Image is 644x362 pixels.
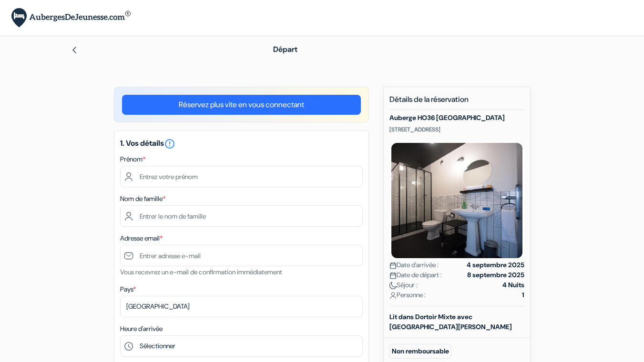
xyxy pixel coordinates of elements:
span: Séjour : [389,280,418,290]
input: Entrer adresse e-mail [120,245,363,266]
h5: Auberge HO36 [GEOGRAPHIC_DATA] [389,114,524,122]
b: Lit dans Dortoir Mixte avec [GEOGRAPHIC_DATA][PERSON_NAME] [389,312,512,331]
span: Personne : [389,290,426,300]
img: moon.svg [389,282,397,289]
small: Vous recevrez un e-mail de confirmation immédiatement [120,268,282,276]
p: [STREET_ADDRESS] [389,126,524,133]
strong: 4 septembre 2025 [467,260,524,270]
h5: Détails de la réservation [389,95,524,110]
input: Entrez votre prénom [120,166,363,187]
span: Date d'arrivée : [389,260,439,270]
img: user_icon.svg [389,292,397,299]
label: Nom de famille [120,194,165,204]
img: left_arrow.svg [71,46,78,54]
img: calendar.svg [389,262,397,269]
label: Pays [120,284,136,294]
strong: 1 [522,290,524,300]
span: Départ [273,44,297,54]
h5: 1. Vos détails [120,138,363,150]
a: error_outline [164,138,175,148]
label: Adresse email [120,233,163,243]
img: AubergesDeJeunesse.com [11,8,131,28]
strong: 4 Nuits [502,280,524,290]
label: Heure d'arrivée [120,324,163,334]
strong: 8 septembre 2025 [467,270,524,280]
a: Réservez plus vite en vous connectant [122,95,361,115]
span: Date de départ : [389,270,442,280]
input: Entrer le nom de famille [120,205,363,227]
label: Prénom [120,154,145,164]
i: error_outline [164,138,175,150]
small: Non remboursable [389,344,451,359]
img: calendar.svg [389,272,397,279]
